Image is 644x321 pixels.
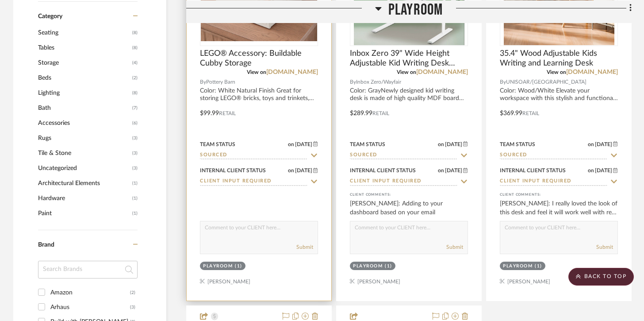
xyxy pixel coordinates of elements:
span: [DATE] [444,167,463,174]
button: Submit [296,243,313,251]
span: on [288,168,294,173]
input: Type to Search… [200,178,307,186]
span: Lighting [38,85,130,101]
div: (1) [535,263,542,270]
scroll-to-top-button: BACK TO TOP [568,268,634,286]
span: [DATE] [594,167,613,174]
span: 35.4" Wood Adjustable Kids Writing and Learning Desk [500,49,618,68]
span: View on [247,70,266,75]
div: Amazon [50,286,130,300]
a: [DOMAIN_NAME] [566,69,618,75]
a: [DOMAIN_NAME] [266,69,318,75]
span: (3) [132,146,138,160]
div: Internal Client Status [500,166,566,174]
span: (3) [132,161,138,175]
span: View on [547,70,566,75]
div: [PERSON_NAME]: Adding to your dashboard based on your email [350,199,468,217]
span: on [438,142,444,147]
div: Team Status [200,140,235,148]
span: (8) [132,41,138,55]
span: on [288,142,294,147]
span: Pottery Barn [206,78,235,86]
span: Seating [38,25,130,40]
button: Submit [446,243,463,251]
span: Inbox Zero 39" Wide Height Adjustable Kid Writing Desk With Drawers, Children Study Desk Table Wi... [350,49,468,68]
span: on [588,168,594,173]
div: Playroom [353,263,383,270]
span: View on [397,70,416,75]
div: Arhaus [50,300,130,314]
span: on [438,168,444,173]
span: Tables [38,40,130,55]
span: By [350,78,356,86]
span: Architectural Elements [38,176,130,191]
div: Internal Client Status [200,166,266,174]
span: Accessories [38,116,130,131]
span: [DATE] [294,141,313,147]
span: (8) [132,26,138,40]
span: Rugs [38,131,130,146]
span: (7) [132,101,138,115]
span: [DATE] [444,141,463,147]
div: Playroom [203,263,233,270]
span: Bath [38,101,130,116]
span: UNISOAR/[GEOGRAPHIC_DATA] [506,78,586,86]
input: Type to Search… [350,178,457,186]
input: Type to Search… [350,151,457,160]
input: Type to Search… [500,151,607,160]
a: [DOMAIN_NAME] [416,69,468,75]
span: By [200,78,206,86]
div: Playroom [503,263,533,270]
span: on [588,142,594,147]
div: Internal Client Status [350,166,416,174]
span: Brand [38,242,54,248]
span: [DATE] [294,167,313,174]
span: Tile & Stone [38,146,130,161]
div: (1) [385,263,392,270]
span: (1) [132,176,138,190]
div: [PERSON_NAME]: I really loved the look of this desk and feel it will work well with rest of items... [500,199,618,217]
span: [DATE] [594,141,613,147]
input: Search Brands [38,261,138,278]
span: (1) [132,191,138,205]
span: Beds [38,70,130,85]
div: (2) [130,286,135,300]
span: (6) [132,116,138,130]
span: (8) [132,86,138,100]
span: By [500,78,506,86]
span: (2) [132,71,138,85]
span: Hardware [38,191,130,206]
input: Type to Search… [500,178,607,186]
span: (1) [132,206,138,220]
div: (3) [130,300,135,314]
span: LEGO® Accessory: Buildable Cubby Storage [200,49,318,68]
span: (3) [132,131,138,145]
input: Type to Search… [200,151,307,160]
span: Uncategorized [38,161,130,176]
span: Category [38,13,62,20]
span: Inbox Zero/Wayfair [356,78,401,86]
span: Paint [38,206,130,221]
button: Submit [596,243,613,251]
div: Team Status [350,140,385,148]
div: (1) [235,263,242,270]
span: Storage [38,55,130,70]
span: (4) [132,56,138,70]
div: Team Status [500,140,535,148]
